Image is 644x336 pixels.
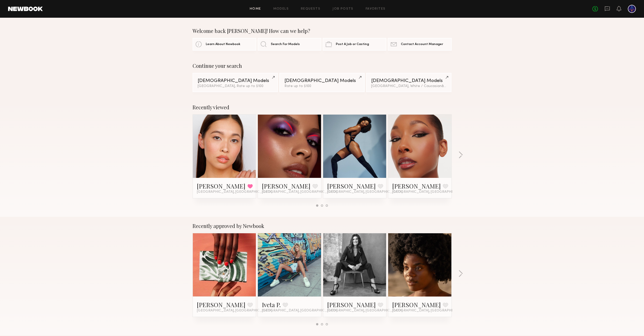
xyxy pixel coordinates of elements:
a: [DEMOGRAPHIC_DATA] Models[GEOGRAPHIC_DATA], Rate up to $100 [193,73,278,92]
a: Contact Account Manager [388,38,451,51]
a: [PERSON_NAME] [392,301,441,309]
span: [GEOGRAPHIC_DATA], [GEOGRAPHIC_DATA] [392,190,468,194]
span: Post A Job or Casting [336,43,369,46]
span: Learn About Newbook [206,43,240,46]
span: [GEOGRAPHIC_DATA], [GEOGRAPHIC_DATA] [262,190,337,194]
a: Favorites [366,7,386,11]
a: Search For Models [258,38,321,51]
a: [DEMOGRAPHIC_DATA] ModelsRate up to $100 [279,73,365,92]
a: [PERSON_NAME] [197,301,245,309]
a: Home [250,7,261,11]
span: [GEOGRAPHIC_DATA], [GEOGRAPHIC_DATA] [197,309,272,313]
div: Rate up to $100 [284,85,360,88]
a: Models [273,7,289,11]
a: Post A Job or Casting [323,38,386,51]
a: [PERSON_NAME] [197,182,245,190]
span: Search For Models [271,43,300,46]
a: [PERSON_NAME] [327,301,376,309]
div: [DEMOGRAPHIC_DATA] Models [198,78,273,83]
div: Welcome back [PERSON_NAME]! How can we help? [193,28,452,34]
div: [GEOGRAPHIC_DATA], White / Caucasian [371,85,446,88]
div: [DEMOGRAPHIC_DATA] Models [284,78,360,83]
span: Contact Account Manager [401,43,443,46]
a: Requests [301,7,320,11]
div: Continue your search [193,63,452,69]
span: [GEOGRAPHIC_DATA], [GEOGRAPHIC_DATA] [262,309,337,313]
a: Job Posts [333,7,354,11]
span: [GEOGRAPHIC_DATA], [GEOGRAPHIC_DATA] [197,190,272,194]
div: Recently viewed [193,104,452,110]
span: [GEOGRAPHIC_DATA], [GEOGRAPHIC_DATA] [327,309,403,313]
div: [DEMOGRAPHIC_DATA] Models [371,78,446,83]
span: [GEOGRAPHIC_DATA], [GEOGRAPHIC_DATA] [327,190,403,194]
div: [GEOGRAPHIC_DATA], Rate up to $100 [198,85,273,88]
span: & 1 other filter [442,85,463,88]
div: Recently approved by Newbook [193,223,452,229]
a: [PERSON_NAME] [392,182,441,190]
a: [PERSON_NAME] [327,182,376,190]
span: [GEOGRAPHIC_DATA], [GEOGRAPHIC_DATA] [392,309,468,313]
a: [PERSON_NAME] [262,182,310,190]
a: Iveta P. [262,301,281,309]
a: Learn About Newbook [193,38,256,51]
a: [DEMOGRAPHIC_DATA] Models[GEOGRAPHIC_DATA], White / Caucasian&1other filter [366,73,451,92]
